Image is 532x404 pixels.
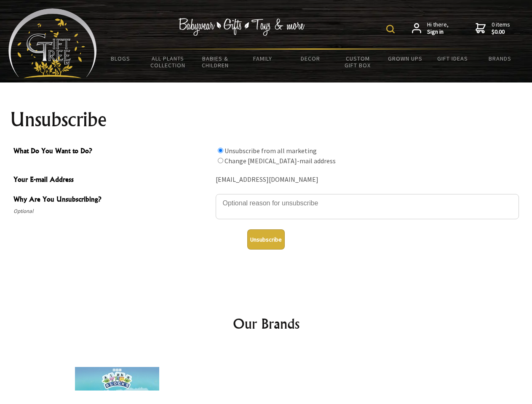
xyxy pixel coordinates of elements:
button: Unsubscribe [247,229,285,250]
img: Babywear - Gifts - Toys & more [179,18,305,36]
span: Optional [13,206,211,216]
input: What Do You Want to Do? [218,148,223,153]
strong: Sign in [427,28,449,36]
a: All Plants Collection [144,50,192,74]
img: product search [386,25,395,33]
a: Babies & Children [192,50,239,74]
h2: Our Brands [17,314,516,334]
label: Change [MEDICAL_DATA]-mail address [225,157,336,165]
span: Your E-mail Address [13,174,211,186]
img: Babyware - Gifts - Toys and more... [8,8,97,78]
a: Gift Ideas [429,50,476,67]
textarea: Why Are You Unsubscribing? [216,194,519,219]
label: Unsubscribe from all marketing [225,146,317,155]
a: BLOGS [97,50,144,67]
a: Grown Ups [381,50,429,67]
h1: Unsubscribe [10,109,522,130]
a: Brands [476,50,524,67]
span: 0 items [492,21,510,36]
input: What Do You Want to Do? [218,158,223,163]
span: Why Are You Unsubscribing? [13,194,211,206]
a: Family [239,50,287,67]
div: [EMAIL_ADDRESS][DOMAIN_NAME] [216,173,519,186]
a: Hi there,Sign in [412,21,449,36]
strong: $0.00 [492,28,510,36]
a: Decor [286,50,334,67]
span: Hi there, [427,21,449,36]
a: Custom Gift Box [334,50,382,74]
a: 0 items$0.00 [476,21,510,36]
span: What Do You Want to Do? [13,146,211,158]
